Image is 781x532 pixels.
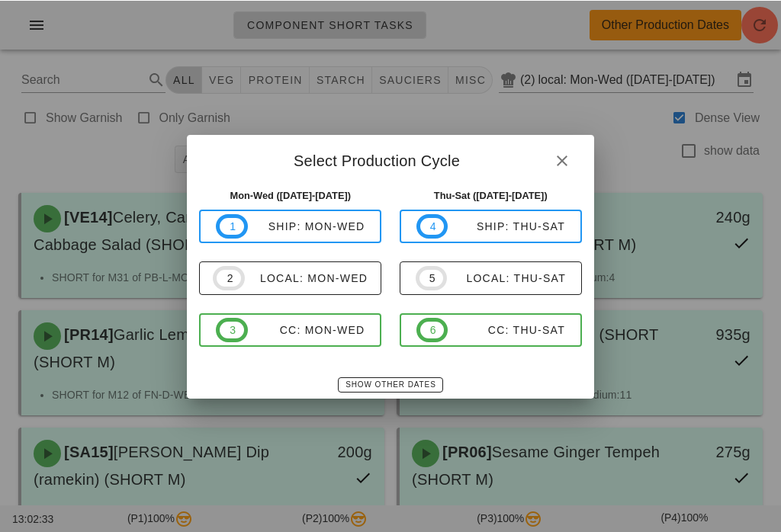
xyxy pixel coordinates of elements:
[448,323,565,335] div: CC: Thu-Sat
[229,321,235,338] span: 3
[248,323,365,335] div: CC: Mon-Wed
[187,134,593,181] div: Select Production Cycle
[345,380,435,388] span: Show Other Dates
[448,220,565,232] div: ship: Thu-Sat
[400,312,582,346] button: 6CC: Thu-Sat
[429,321,435,338] span: 6
[400,209,582,242] button: 4ship: Thu-Sat
[434,189,548,200] strong: Thu-Sat ([DATE]-[DATE])
[226,269,232,286] span: 2
[229,217,235,234] span: 1
[447,271,566,284] div: local: Thu-Sat
[338,377,442,392] button: Show Other Dates
[199,312,381,346] button: 3CC: Mon-Wed
[429,269,435,286] span: 5
[199,209,381,242] button: 1ship: Mon-Wed
[245,271,368,284] div: local: Mon-Wed
[429,217,435,234] span: 4
[400,261,582,294] button: 5local: Thu-Sat
[230,189,351,200] strong: Mon-Wed ([DATE]-[DATE])
[199,261,381,294] button: 2local: Mon-Wed
[248,220,365,232] div: ship: Mon-Wed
